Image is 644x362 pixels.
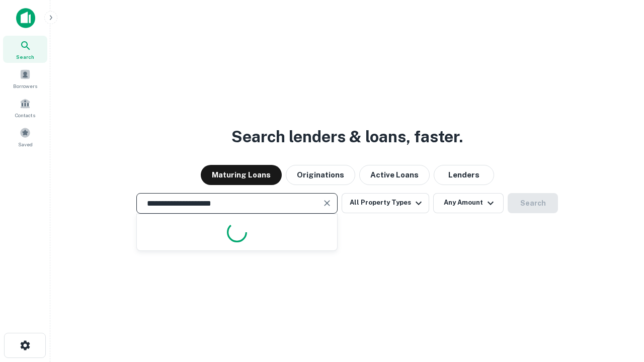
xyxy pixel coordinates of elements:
[320,196,334,210] button: Clear
[16,53,34,61] span: Search
[594,282,644,330] iframe: Chat Widget
[3,94,47,121] a: Contacts
[359,165,430,185] button: Active Loans
[13,82,37,90] span: Borrowers
[201,165,282,185] button: Maturing Loans
[3,36,47,63] a: Search
[286,165,355,185] button: Originations
[3,123,47,150] a: Saved
[3,65,47,92] a: Borrowers
[18,140,33,148] span: Saved
[434,165,494,185] button: Lenders
[231,125,463,149] h3: Search lenders & loans, faster.
[15,111,35,119] span: Contacts
[16,8,35,28] img: capitalize-icon.png
[342,193,429,213] button: All Property Types
[433,193,504,213] button: Any Amount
